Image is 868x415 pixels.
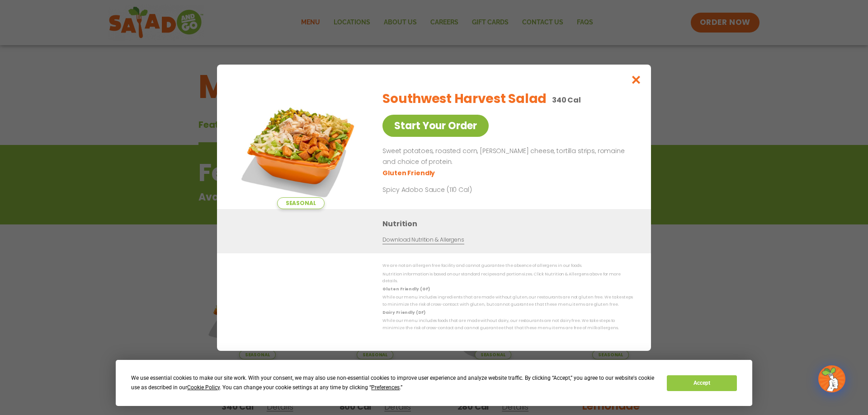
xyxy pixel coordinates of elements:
[382,262,633,269] p: We are not an allergen free facility and cannot guarantee the absence of allergens in our foods.
[382,286,429,292] strong: Gluten Friendly (GF)
[382,146,629,168] p: Sweet potatoes, roasted corn, [PERSON_NAME] cheese, tortilla strips, romaine and choice of protein.
[622,65,651,95] button: Close modal
[382,168,436,177] li: Gluten Friendly
[187,384,220,391] span: Cookie Policy
[116,360,752,406] div: Cookie Consent Prompt
[382,115,489,137] a: Start Your Order
[819,366,844,392] img: wpChatIcon
[382,270,633,284] p: Nutrition information is based on our standard recipes and portion sizes. Click Nutrition & Aller...
[277,197,325,209] span: Seasonal
[382,89,547,108] h2: Southwest Harvest Salad
[382,218,637,229] h3: Nutrition
[382,310,425,315] strong: Dairy Friendly (DF)
[667,375,736,391] button: Accept
[382,317,633,331] p: While our menu includes foods that are made without dairy, our restaurants are not dairy free. We...
[382,236,464,244] a: Download Nutrition & Allergens
[371,384,400,391] span: Preferences
[382,185,550,194] p: Spicy Adobo Sauce (110 Cal)
[552,94,581,106] p: 340 Cal
[382,294,633,308] p: While our menu includes ingredients that are made without gluten, our restaurants are not gluten ...
[237,83,364,209] img: Featured product photo for Southwest Harvest Salad
[131,373,656,392] div: We use essential cookies to make our site work. With your consent, we may also use non-essential ...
